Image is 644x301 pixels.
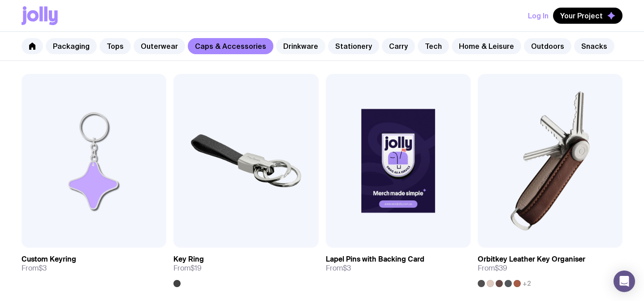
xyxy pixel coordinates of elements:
a: Drinkware [276,38,325,54]
a: Home & Leisure [452,38,521,54]
span: $39 [495,263,507,273]
a: Snacks [574,38,614,54]
h3: Lapel Pins with Backing Card [326,255,424,264]
span: +2 [523,280,531,287]
h3: Key Ring [173,255,204,264]
a: Carry [382,38,415,54]
a: Key RingFrom$19 [173,248,318,287]
span: From [326,264,351,273]
button: Your Project [553,8,622,24]
h3: Custom Keyring [22,255,76,264]
a: Lapel Pins with Backing CardFrom$3 [326,248,471,280]
a: Orbitkey Leather Key OrganiserFrom$39+2 [478,248,622,287]
div: Open Intercom Messenger [614,271,635,292]
a: Custom KeyringFrom$3 [22,248,166,280]
span: From [22,264,47,273]
a: Packaging [46,38,97,54]
a: Stationery [328,38,379,54]
span: Your Project [560,11,603,20]
span: $3 [343,263,351,273]
span: $3 [39,263,47,273]
a: Caps & Accessories [188,38,273,54]
span: From [173,264,202,273]
a: Outerwear [134,38,185,54]
a: Outdoors [524,38,571,54]
span: $19 [190,263,202,273]
span: From [478,264,507,273]
a: Tops [99,38,131,54]
h3: Orbitkey Leather Key Organiser [478,255,585,264]
button: Log In [528,8,549,24]
a: Tech [418,38,449,54]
